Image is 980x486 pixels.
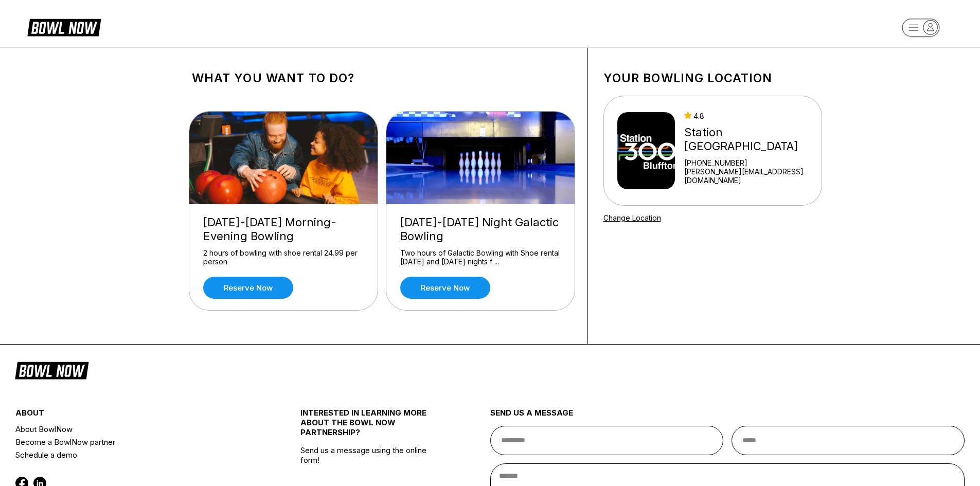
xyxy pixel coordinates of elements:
div: [DATE]-[DATE] Night Galactic Bowling [400,215,561,243]
div: 4.8 [684,112,817,120]
div: [DATE]-[DATE] Morning-Evening Bowling [203,215,364,243]
h1: What you want to do? [192,71,572,85]
h1: Your bowling location [603,71,822,85]
a: Become a BowlNow partner [15,436,253,448]
div: [PHONE_NUMBER] [684,158,817,167]
a: [PERSON_NAME][EMAIL_ADDRESS][DOMAIN_NAME] [684,167,817,185]
a: About BowlNow [15,423,253,436]
div: INTERESTED IN LEARNING MORE ABOUT THE BOWL NOW PARTNERSHIP? [300,408,443,445]
a: Reserve now [400,277,490,299]
img: Station 300 Bluffton [617,112,675,189]
div: send us a message [490,408,965,426]
div: 2 hours of bowling with shoe rental 24.99 per person [203,248,364,266]
div: Two hours of Galactic Bowling with Shoe rental [DATE] and [DATE] nights f ... [400,248,561,266]
img: Friday-Saturday Night Galactic Bowling [386,112,576,204]
a: Change Location [603,213,661,222]
img: Friday-Sunday Morning-Evening Bowling [189,112,379,204]
a: Schedule a demo [15,448,253,461]
a: Reserve now [203,277,293,299]
div: about [15,408,253,423]
div: Station [GEOGRAPHIC_DATA] [684,125,817,153]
